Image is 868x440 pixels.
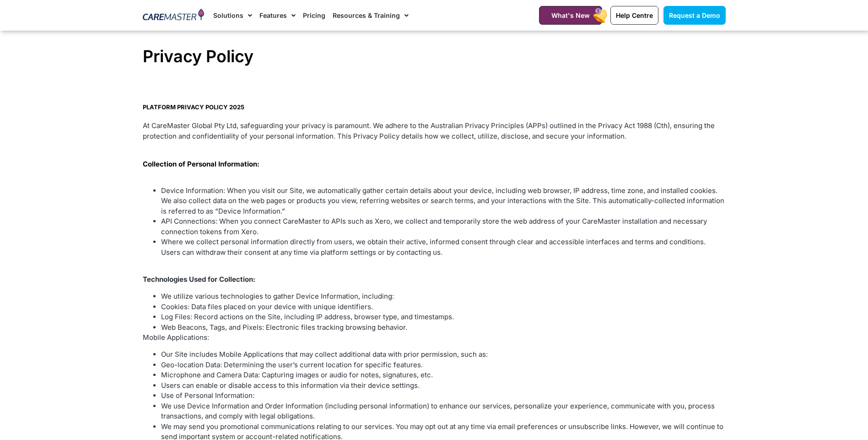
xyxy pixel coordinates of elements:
span: Cookies: Data files placed on your device with unique identifiers. [161,302,373,311]
span: We use Device Information and Order Information (including personal information) to enhance our s... [161,402,715,421]
img: CareMaster Logo [143,9,205,22]
a: Help Centre [610,6,658,25]
span: Users can enable or disable access to this information via their device settings. [161,381,420,390]
span: Our Site includes Mobile Applications that may collect additional data with prior permission, suc... [161,350,488,359]
span: We utilize various technologies to gather Device Information, including: [161,292,394,300]
span: Collection of Personal Information: [143,160,259,168]
a: What's New [539,6,602,25]
span: Microphone and Camera Data: Capturing images or audio for notes, signatures, etc. [161,370,433,379]
span: API Connections: When you connect CareMaster to APIs such as Xero, we collect and temporarily sto... [161,217,707,236]
span: Help Centre [616,11,653,19]
span: Device Information: When you visit our Site, we automatically gather certain details about your d... [161,186,724,215]
span: What's New [551,11,590,19]
b: PLATFORM PRIVACY POLICY 2025 [143,103,244,111]
span: Geo-location Data: Determining the user’s current location for specific features. [161,360,423,369]
span: Technologies Used for Collection: [143,275,255,284]
span: Log Files: Record actions on the Site, including IP address, browser type, and timestamps. [161,312,454,321]
p: At CareMaster Global Pty Ltd, safeguarding your privacy is paramount. We adhere to the Australian... [143,121,726,141]
a: Request a Demo [663,6,726,25]
span: Use of Personal Information: [161,391,254,400]
h1: Privacy Policy [143,47,726,66]
span: Where we collect personal information directly from users, we obtain their active, informed conse... [161,237,706,257]
span: Web Beacons, Tags, and Pixels: Electronic files tracking browsing behavior. [161,323,407,332]
span: Request a Demo [669,11,720,19]
span: Mobile Applications: [143,333,209,342]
